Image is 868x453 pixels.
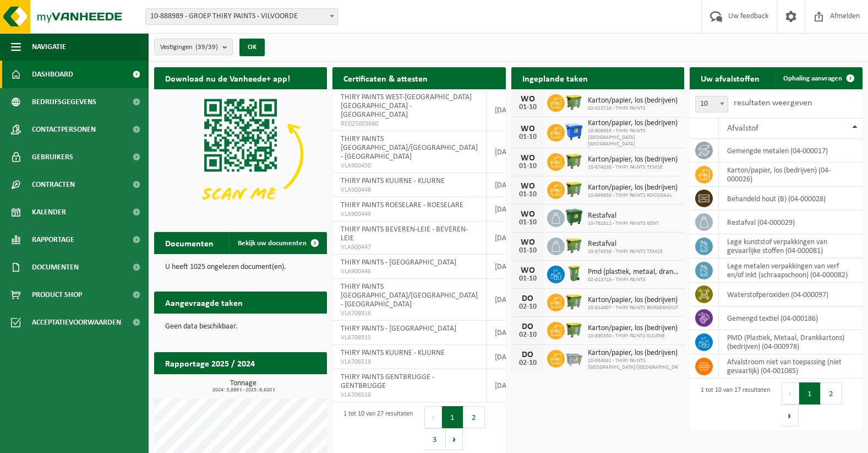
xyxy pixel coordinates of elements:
div: 01-10 [517,219,539,227]
span: Ophaling aanvragen [783,75,842,82]
div: 1 tot 10 van 27 resultaten [338,405,413,451]
div: WO [517,238,539,247]
h2: Ingeplande taken [511,67,599,89]
div: WO [517,125,539,133]
img: WB-1100-HPE-GN-01 [565,208,583,227]
span: THIRY PAINTS [GEOGRAPHIC_DATA]/[GEOGRAPHIC_DATA] - [GEOGRAPHIC_DATA] [341,135,478,161]
span: Pmd (plastiek, metaal, drankkartons) (bedrijven) [588,268,679,277]
button: Next [782,405,799,427]
div: WO [517,154,539,163]
td: [DATE] [487,369,525,402]
span: RED25003680 [341,120,478,128]
span: 10-888989 - GROEP THIRY PAINTS - VILVOORDE [146,9,337,24]
td: [DATE] [487,345,525,369]
span: THIRY PAINTS - [GEOGRAPHIC_DATA] [341,325,456,333]
h2: Uw afvalstoffen [690,67,771,89]
td: gemengd textiel (04-000186) [719,306,862,330]
button: Vestigingen(39/39) [154,39,233,55]
span: Karton/papier, los (bedrijven) [588,96,678,105]
span: VLA708915 [341,333,478,342]
div: 1 tot 10 van 17 resultaten [695,381,770,428]
span: Rapportage [32,226,74,254]
td: Waterstofperoxiden (04-000097) [719,283,862,306]
td: [DATE] [487,197,525,222]
span: VLA900446 [341,267,478,276]
span: Kalender [32,198,66,226]
button: 2 [463,406,485,428]
div: WO [517,210,539,219]
img: WB-2500-GAL-GY-01 [565,348,583,367]
div: 01-10 [517,191,539,198]
td: [DATE] [487,173,525,197]
td: [DATE] [487,321,525,345]
span: Afvalstof [727,124,758,133]
td: [DATE] [487,255,525,279]
div: DO [517,350,539,359]
span: 10-934041 - THIRY PAINTS [GEOGRAPHIC_DATA]/[GEOGRAPHIC_DATA] [588,358,679,371]
td: lege metalen verpakkingen van verf en/of inkt (schraapschoon) (04-000082) [719,258,862,283]
h2: Certificaten & attesten [332,67,439,89]
div: 02-10 [517,303,539,311]
td: karton/papier, los (bedrijven) (04-000026) [719,163,862,187]
p: U heeft 1025 ongelezen document(en). [165,263,316,271]
span: Bedrijfsgegevens [32,88,96,116]
img: WB-0240-HPE-GN-51 [565,264,583,283]
div: WO [517,95,539,104]
span: VLA900447 [341,243,478,252]
div: WO [517,182,539,191]
div: DO [517,322,539,331]
span: 10-761812 - THIRY PAINTS GENT [588,220,659,227]
count: (39/39) [195,44,218,51]
span: VLA706518 [341,391,478,400]
div: 02-10 [517,359,539,367]
img: WB-1100-HPE-GN-50 [565,236,583,255]
button: Previous [424,406,442,428]
span: THIRY PAINTS - [GEOGRAPHIC_DATA] [341,258,456,267]
h2: Download nu de Vanheede+ app! [154,67,301,89]
span: THIRY PAINTS [GEOGRAPHIC_DATA]/[GEOGRAPHIC_DATA] - [GEOGRAPHIC_DATA] [341,283,478,309]
span: 10-888989 - GROEP THIRY PAINTS - VILVOORDE [145,8,338,25]
span: 10-890350 - THIRY PAINTS KUURNE [588,333,678,339]
div: 01-10 [517,133,539,141]
div: 01-10 [517,275,539,283]
td: [DATE] [487,131,525,173]
span: VLA900450 [341,161,478,170]
label: resultaten weergeven [734,99,812,107]
span: 10-814607 - THIRY PAINTS BORGERHOUT [588,305,678,311]
span: Restafval [588,212,659,220]
td: [DATE] [487,279,525,321]
span: 10-899858 - THIRY PAINTS ROOSDAAL [588,192,678,199]
span: THIRY PAINTS BEVEREN-LEIE - BEVEREN-LEIE [341,225,468,242]
img: WB-1100-HPE-GN-50 [565,152,583,170]
td: lege kunststof verpakkingen van gevaarlijke stoffen (04-000081) [719,234,862,258]
img: WB-1100-HPE-GN-50 [565,292,583,311]
h2: Documenten [154,232,225,254]
span: Bekijk uw documenten [238,240,307,247]
span: Product Shop [32,281,82,309]
span: THIRY PAINTS GENTBRUGGE - GENTBRUGGE [341,373,434,390]
span: VLA900448 [341,186,478,195]
span: Contactpersonen [32,116,96,143]
td: PMD (Plastiek, Metaal, Drankkartons) (bedrijven) (04-000978) [719,330,862,354]
span: VLA706519 [341,358,478,366]
span: 10-806655 - THIRY PAINTS [GEOGRAPHIC_DATA] [GEOGRAPHIC_DATA] [588,128,679,148]
span: Restafval [588,240,663,249]
span: 10-874538 - THIRY PAINTS TEMSE [588,164,678,171]
td: afvalstroom niet van toepassing (niet gevaarlijk) (04-001085) [719,354,862,379]
div: 01-10 [517,163,539,170]
button: 2 [821,382,842,405]
img: WB-1100-HPE-GN-51 [565,93,583,111]
span: Dashboard [32,61,73,88]
span: Karton/papier, los (bedrijven) [588,184,678,192]
div: 01-10 [517,104,539,111]
span: Karton/papier, los (bedrijven) [588,119,679,128]
p: Geen data beschikbaar. [165,323,316,331]
h2: Aangevraagde taken [154,292,254,313]
span: THIRY PAINTS ROESELARE - ROESELARE [341,201,463,209]
h3: Tonnage [160,380,327,393]
div: DO [517,294,539,303]
td: [DATE] [487,89,525,131]
img: Download de VHEPlus App [154,89,327,219]
span: 10-874538 - THIRY PAINTS TEMSE [588,249,663,255]
span: Gebruikers [32,143,73,171]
